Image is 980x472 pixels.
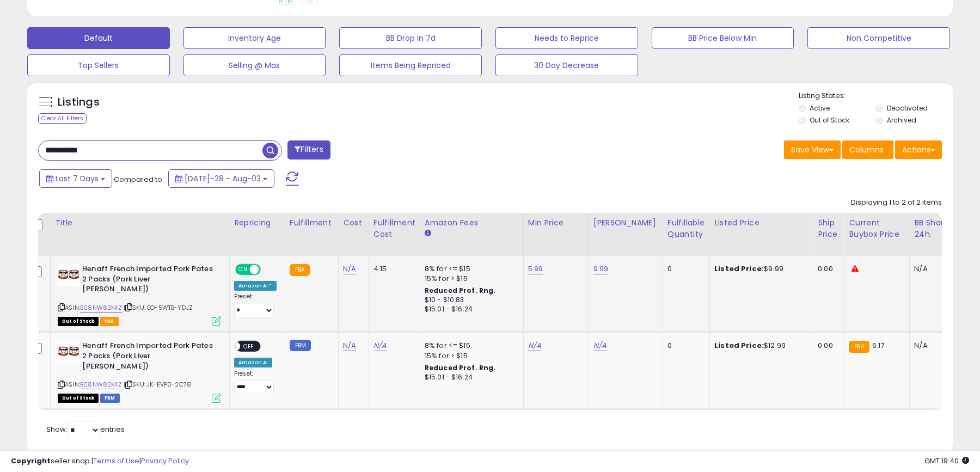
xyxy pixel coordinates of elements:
span: ON [236,265,250,274]
label: Deactivated [887,103,928,113]
div: N/A [914,341,950,351]
div: 0.00 [818,341,836,351]
a: N/A [343,263,356,274]
b: Listed Price: [714,263,764,274]
div: ASIN: [58,264,221,324]
p: Listing States: [799,91,952,101]
div: 15% for > $15 [425,274,515,284]
div: [PERSON_NAME] [593,217,658,229]
div: Ship Price [818,217,840,240]
span: All listings that are currently out of stock and unavailable for purchase on Amazon [58,317,99,326]
button: Needs to Reprice [495,27,638,49]
img: 41aMCnjNQWL._SL40_.jpg [58,264,79,286]
button: Filters [287,140,330,160]
div: Amazon AI * [234,281,277,291]
a: N/A [528,340,541,351]
button: Non Competitive [807,27,950,49]
b: Reduced Prof. Rng. [425,286,496,295]
div: Min Price [528,217,584,229]
a: 9.99 [593,263,609,274]
div: 4.15 [373,264,412,274]
button: Save View [784,140,841,159]
small: FBA [849,341,869,353]
span: OFF [259,265,277,274]
div: Cost [343,217,364,229]
span: Compared to: [114,174,164,185]
button: BB Drop in 7d [339,27,482,49]
div: Title [55,217,225,229]
a: N/A [343,340,356,351]
button: Selling @ Max [183,54,326,76]
div: Displaying 1 to 2 of 2 items [851,198,942,208]
span: 6.17 [872,340,885,351]
span: All listings that are currently out of stock and unavailable for purchase on Amazon [58,394,99,403]
small: FBA [290,264,310,276]
div: $15.01 - $16.24 [425,305,515,314]
div: Current Buybox Price [849,217,905,240]
span: FBM [100,394,120,403]
div: 0.00 [818,264,836,274]
div: Fulfillment Cost [373,217,415,240]
small: FBM [290,340,311,351]
a: B08NW82K4Z [80,380,122,389]
a: N/A [373,340,387,351]
b: Henaff French Imported Pork Pates 2 Packs (Pork Liver [PERSON_NAME]) [82,264,215,297]
img: 41aMCnjNQWL._SL40_.jpg [58,341,79,363]
button: BB Price Below Min [652,27,794,49]
label: Out of Stock [810,115,849,125]
b: Henaff French Imported Pork Pates 2 Packs (Pork Liver [PERSON_NAME]) [82,341,215,374]
div: seller snap | | [11,456,189,467]
a: Privacy Policy [141,456,189,466]
span: [DATE]-28 - Aug-03 [185,173,261,184]
div: Preset: [234,370,277,395]
button: Items Being Repriced [339,54,482,76]
div: Repricing [234,217,280,229]
div: 15% for > $15 [425,351,515,361]
span: FBA [100,317,119,326]
button: 30 Day Decrease [495,54,638,76]
button: Actions [895,140,942,159]
button: Default [27,27,170,49]
div: $9.99 [714,264,805,274]
b: Listed Price: [714,340,764,351]
button: Top Sellers [27,54,170,76]
a: Terms of Use [93,456,139,466]
span: | SKU: EO-5WTB-YDJZ [124,303,193,312]
a: B08NW82K4Z [80,303,122,312]
div: Fulfillable Quantity [667,217,705,240]
div: 0 [667,341,701,351]
div: BB Share 24h. [914,217,954,240]
div: $12.99 [714,341,805,351]
div: Amazon Fees [425,217,519,229]
span: Show: entries [46,424,125,434]
h5: Listings [58,95,100,110]
label: Active [810,103,830,113]
span: 2025-08-12 19:40 GMT [924,456,969,466]
div: Listed Price [714,217,808,229]
div: 8% for <= $15 [425,264,515,274]
div: $15.01 - $16.24 [425,373,515,382]
button: Inventory Age [183,27,326,49]
div: Amazon AI [234,358,272,367]
b: Reduced Prof. Rng. [425,363,496,372]
span: OFF [240,342,258,351]
div: N/A [914,264,950,274]
div: 0 [667,264,701,274]
div: Preset: [234,293,277,317]
span: Columns [849,144,884,155]
a: N/A [593,340,607,351]
span: Last 7 Days [56,173,99,184]
div: ASIN: [58,341,221,401]
label: Archived [887,115,916,125]
strong: Copyright [11,456,51,466]
div: Clear All Filters [38,113,87,124]
div: 8% for <= $15 [425,341,515,351]
span: | SKU: JK-EVP0-2C78 [124,380,191,389]
div: $10 - $10.83 [425,296,515,305]
button: Columns [842,140,893,159]
small: Amazon Fees. [425,229,431,238]
button: [DATE]-28 - Aug-03 [168,169,274,188]
a: 5.99 [528,263,543,274]
button: Last 7 Days [39,169,112,188]
div: Fulfillment [290,217,334,229]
